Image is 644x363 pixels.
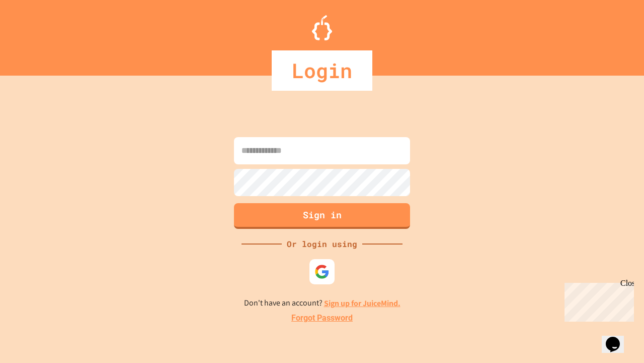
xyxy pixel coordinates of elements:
a: Forgot Password [291,312,353,324]
iframe: chat widget [560,279,634,322]
div: Or login using [282,238,362,250]
button: Sign in [234,203,410,229]
img: google-icon.svg [314,264,330,279]
img: Logo.svg [312,15,332,40]
iframe: chat widget [602,323,634,353]
div: Chat with us now!Close [4,4,69,64]
div: Login [272,50,372,91]
p: Don't have an account? [244,297,400,310]
a: Sign up for JuiceMind. [324,298,400,309]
